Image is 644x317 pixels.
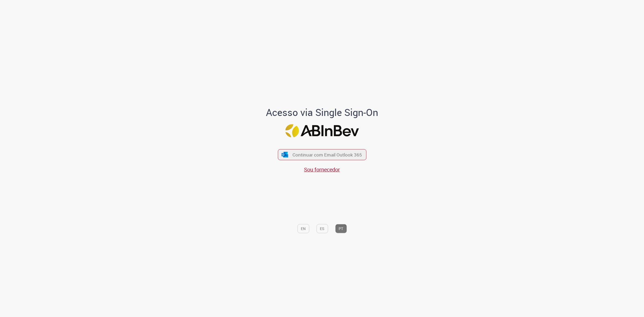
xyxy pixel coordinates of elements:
span: Continuar com Email Outlook 365 [292,152,362,158]
img: ícone Azure/Microsoft 360 [281,152,289,157]
button: ícone Azure/Microsoft 360 Continuar com Email Outlook 365 [278,149,366,160]
button: EN [297,224,309,233]
button: ES [316,224,328,233]
img: Logo ABInBev [285,124,359,137]
button: PT [335,224,347,233]
h1: Acesso via Single Sign-On [248,107,397,118]
a: Sou fornecedor [304,166,340,173]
